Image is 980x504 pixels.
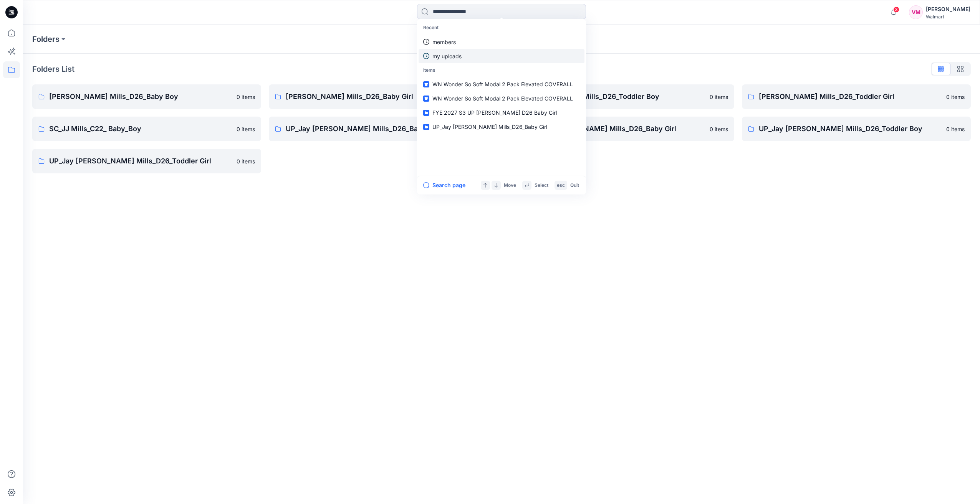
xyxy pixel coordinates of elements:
[419,77,584,91] a: WN Wonder So Soft Modal 2 Pack Elevated COVERALL
[946,93,965,101] p: 0 items
[893,7,899,13] span: 3
[286,124,468,134] p: UP_Jay [PERSON_NAME] Mills_D26_Baby Boy
[432,124,547,130] span: UP_Jay [PERSON_NAME] Mills_D26_Baby Girl
[419,49,584,63] a: my uploads
[535,181,548,189] p: Select
[32,117,261,141] a: SC_JJ Mills_C22_ Baby_Boy0 items
[269,84,498,109] a: [PERSON_NAME] Mills_D26_Baby Girl0 items
[286,91,468,102] p: [PERSON_NAME] Mills_D26_Baby Girl
[32,149,261,173] a: UP_Jay [PERSON_NAME] Mills_D26_Toddler Girl0 items
[504,181,516,189] p: Move
[419,35,584,49] a: members
[926,5,970,14] div: [PERSON_NAME]
[505,84,734,109] a: [PERSON_NAME] Mills_D26_Toddler Boy0 items
[269,117,498,141] a: UP_Jay [PERSON_NAME] Mills_D26_Baby Boy0 items
[419,91,584,105] a: WN Wonder So Soft Modal 2 Pack Elevated COVERALL
[423,181,465,190] button: Search page
[432,52,462,60] p: my uploads
[557,181,565,189] p: esc
[432,38,456,46] p: members
[237,93,255,101] p: 0 items
[419,120,584,134] a: UP_Jay [PERSON_NAME] Mills_D26_Baby Girl
[742,84,971,109] a: [PERSON_NAME] Mills_D26_Toddler Girl0 items
[432,81,573,87] span: WN Wonder So Soft Modal 2 Pack Elevated COVERALL
[419,21,584,35] p: Recent
[49,124,232,134] p: SC_JJ Mills_C22_ Baby_Boy
[432,109,557,116] span: FYE 2027 S3 UP [PERSON_NAME] D26 Baby Girl
[32,63,74,75] p: Folders List
[32,34,60,44] a: Folders
[49,91,232,102] p: [PERSON_NAME] Mills_D26_Baby Boy
[505,117,734,141] a: UP_Jay [PERSON_NAME] Mills_D26_Baby Girl0 items
[419,105,584,120] a: FYE 2027 S3 UP [PERSON_NAME] D26 Baby Girl
[759,124,942,134] p: UP_Jay [PERSON_NAME] Mills_D26_Toddler Boy
[946,125,965,133] p: 0 items
[432,95,573,102] span: WN Wonder So Soft Modal 2 Pack Elevated COVERALL
[49,156,232,166] p: UP_Jay [PERSON_NAME] Mills_D26_Toddler Girl
[710,125,728,133] p: 0 items
[926,14,970,20] div: Walmart
[742,117,971,141] a: UP_Jay [PERSON_NAME] Mills_D26_Toddler Boy0 items
[32,84,261,109] a: [PERSON_NAME] Mills_D26_Baby Boy0 items
[237,125,255,133] p: 0 items
[522,124,705,134] p: UP_Jay [PERSON_NAME] Mills_D26_Baby Girl
[419,63,584,77] p: Items
[710,93,728,101] p: 0 items
[759,91,942,102] p: [PERSON_NAME] Mills_D26_Toddler Girl
[237,157,255,165] p: 0 items
[909,5,923,19] div: VM
[522,91,705,102] p: [PERSON_NAME] Mills_D26_Toddler Boy
[570,181,579,189] p: Quit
